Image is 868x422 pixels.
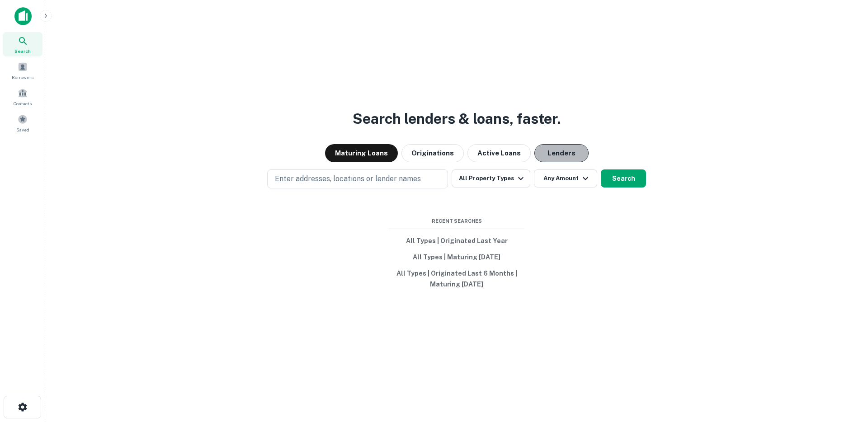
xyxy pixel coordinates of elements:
[601,169,646,188] button: Search
[3,84,42,109] a: Contacts
[353,108,561,130] h3: Search lenders & loans, faster.
[534,144,589,162] button: Lenders
[14,7,32,25] img: capitalize-icon.png
[3,111,42,135] a: Saved
[534,169,597,188] button: Any Amount
[275,173,421,184] p: Enter addresses, locations or lender names
[823,350,868,393] iframe: Chat Widget
[12,74,33,81] span: Borrowers
[325,144,398,162] button: Maturing Loans
[389,265,524,292] button: All Types | Originated Last 6 Months | Maturing [DATE]
[14,100,32,107] span: Contacts
[267,169,448,188] button: Enter addresses, locations or lender names
[467,144,531,162] button: Active Loans
[16,126,29,133] span: Saved
[14,47,31,55] span: Search
[389,249,524,265] button: All Types | Maturing [DATE]
[401,144,464,162] button: Originations
[3,32,42,56] a: Search
[452,169,530,188] button: All Property Types
[389,217,524,225] span: Recent Searches
[3,58,42,83] a: Borrowers
[389,233,524,249] button: All Types | Originated Last Year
